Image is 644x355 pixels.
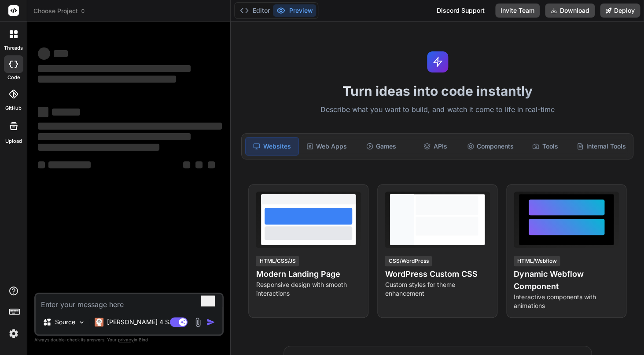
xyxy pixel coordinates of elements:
[236,83,639,99] h1: Turn ideas into code instantly
[236,4,273,17] button: Editor
[55,318,75,326] p: Source
[38,107,48,117] span: ‌
[256,268,361,280] h4: Modern Landing Page
[36,294,222,310] textarea: To enrich screen reader interactions, please activate Accessibility in Grammarly extension settings
[208,161,215,168] span: ‌
[118,337,134,342] span: privacy
[33,7,86,15] span: Choose Project
[52,109,80,116] span: ‌
[236,104,639,116] p: Describe what you want to build, and watch it come to life in real-time
[409,137,461,156] div: APIs
[193,317,203,327] img: attachment
[5,105,22,112] label: GitHub
[514,268,619,293] h4: Dynamic Webflow Component
[95,318,103,326] img: Claude 4 Sonnet
[385,280,490,298] p: Custom styles for theme enhancement
[38,123,222,130] span: ‌
[38,161,45,168] span: ‌
[514,293,619,310] p: Interactive components with animations
[301,137,353,156] div: Web Apps
[4,44,23,52] label: threads
[385,256,432,266] div: CSS/WordPress
[519,137,571,156] div: Tools
[273,4,316,17] button: Preview
[38,76,176,83] span: ‌
[206,318,215,326] img: icon
[431,4,490,18] div: Discord Support
[48,161,91,168] span: ‌
[5,138,22,145] label: Upload
[256,256,299,266] div: HTML/CSS/JS
[6,326,21,341] img: settings
[495,4,540,18] button: Invite Team
[355,137,407,156] div: Games
[183,161,190,168] span: ‌
[38,133,191,140] span: ‌
[256,280,361,298] p: Responsive design with smooth interactions
[107,318,173,326] p: [PERSON_NAME] 4 S..
[464,137,517,156] div: Components
[545,4,595,18] button: Download
[573,137,629,156] div: Internal Tools
[34,336,224,344] p: Always double-check its answers. Your in Bind
[78,319,85,326] img: Pick Models
[38,65,191,72] span: ‌
[600,4,640,18] button: Deploy
[38,47,50,60] span: ‌
[54,50,68,57] span: ‌
[245,137,298,156] div: Websites
[385,268,490,280] h4: WordPress Custom CSS
[195,161,202,168] span: ‌
[7,74,20,81] label: code
[514,256,560,266] div: HTML/Webflow
[38,144,159,151] span: ‌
